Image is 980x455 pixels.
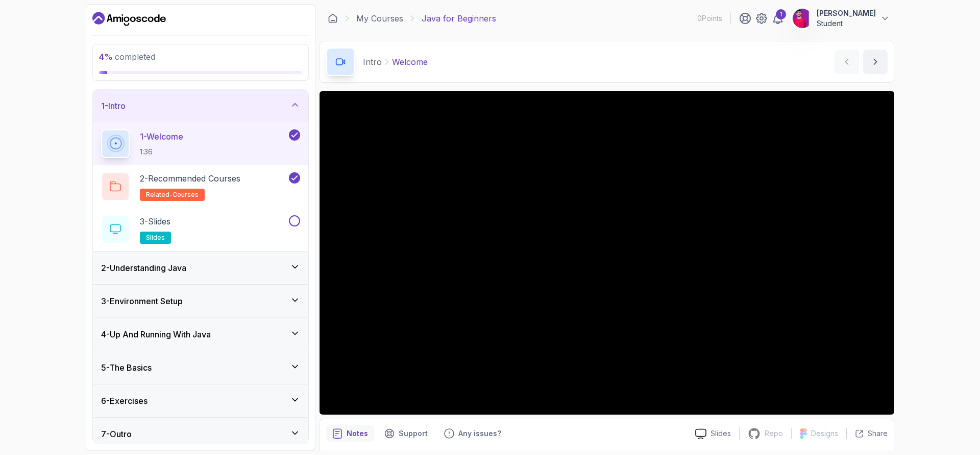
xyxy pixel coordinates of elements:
[772,12,784,25] a: 1
[101,215,300,244] button: 3-Slidesslides
[101,361,152,374] h3: 5 - The Basics
[458,428,501,439] p: Any issues?
[438,425,507,442] button: Feedback button
[863,50,888,74] button: next content
[937,414,970,445] iframe: chat widget
[765,428,783,439] p: Repo
[868,428,888,439] p: Share
[93,285,308,317] button: 3-Environment Setup
[697,13,722,24] p: 0 Points
[792,8,890,29] button: user profile image[PERSON_NAME]Student
[93,252,308,284] button: 2-Understanding Java
[422,12,496,25] p: Java for Beginners
[363,56,382,68] p: Intro
[378,425,434,442] button: Support button
[710,428,731,439] p: Slides
[399,428,428,439] p: Support
[846,428,888,439] button: Share
[93,89,308,122] button: 1-Intro
[140,147,183,157] p: 1:36
[93,384,308,417] button: 6-Exercises
[101,395,148,407] h3: 6 - Exercises
[101,262,186,274] h3: 2 - Understanding Java
[392,56,428,68] p: Welcome
[101,100,126,112] h3: 1 - Intro
[140,172,240,185] p: 2 - Recommended Courses
[99,52,113,62] span: 4 %
[93,318,308,351] button: 4-Up And Running With Java
[146,234,165,242] span: slides
[101,172,300,201] button: 2-Recommended Coursesrelated-courses
[328,13,338,24] a: Dashboard
[811,428,838,439] p: Designs
[356,12,403,25] a: My Courses
[140,215,170,227] p: 3 - Slides
[93,418,308,450] button: 7-Outro
[101,428,132,440] h3: 7 - Outro
[687,428,739,439] a: Slides
[835,50,859,74] button: previous content
[786,229,970,409] iframe: chat widget
[99,52,155,62] span: completed
[817,8,876,18] p: [PERSON_NAME]
[320,91,894,415] iframe: 1 - Hi
[101,295,183,307] h3: 3 - Environment Setup
[793,9,812,28] img: user profile image
[817,18,876,29] p: Student
[146,191,199,199] span: related-courses
[92,11,166,27] a: Dashboard
[347,428,368,439] p: Notes
[140,130,183,143] p: 1 - Welcome
[101,328,211,340] h3: 4 - Up And Running With Java
[93,351,308,384] button: 5-The Basics
[326,425,374,442] button: notes button
[776,9,786,19] div: 1
[101,129,300,158] button: 1-Welcome1:36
